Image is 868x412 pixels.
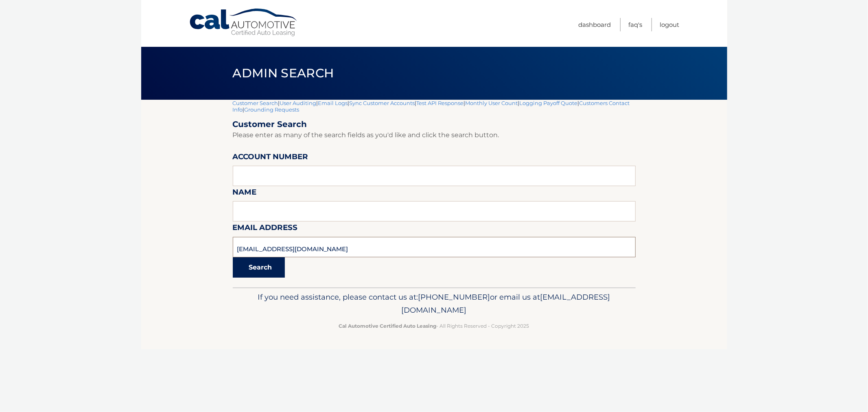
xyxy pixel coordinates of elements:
a: Customers Contact Info [233,100,630,113]
a: Logout [660,18,680,31]
a: Monthly User Count [466,100,518,106]
a: FAQ's [629,18,643,31]
p: Please enter as many of the search fields as you'd like and click the search button. [233,129,636,141]
span: [PHONE_NUMBER] [418,292,490,302]
a: Customer Search [233,100,278,106]
div: | | | | | | | | [233,100,636,287]
strong: Cal Automotive Certified Auto Leasing [339,323,437,329]
h2: Customer Search [233,119,636,129]
button: Search [233,257,285,278]
label: Email Address [233,221,298,237]
a: Grounding Requests [245,106,300,113]
a: Logging Payoff Quote [520,100,578,106]
label: Account Number [233,151,308,166]
p: If you need assistance, please contact us at: or email us at [238,291,630,317]
a: Cal Automotive [189,8,299,37]
a: User Auditing [280,100,317,106]
a: Dashboard [579,18,611,31]
a: Email Logs [318,100,348,106]
span: Admin Search [233,66,334,81]
a: Sync Customer Accounts [350,100,415,106]
p: - All Rights Reserved - Copyright 2025 [238,322,630,330]
a: Test API Response [417,100,464,106]
label: Name [233,186,257,201]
